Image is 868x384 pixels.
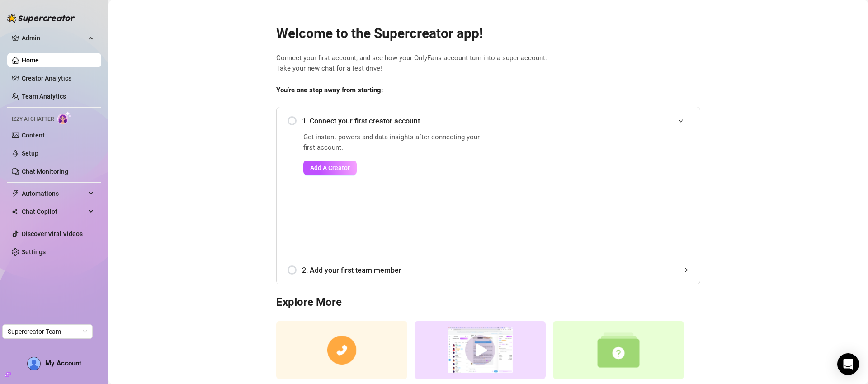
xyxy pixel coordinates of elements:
span: Add A Creator [310,164,350,171]
span: Izzy AI Chatter [12,115,54,123]
img: setup agency guide [553,321,684,380]
span: Admin [22,31,86,45]
a: Setup [22,150,38,157]
a: Discover Viral Videos [22,230,83,237]
a: Content [22,132,45,139]
span: Get instant powers and data insights after connecting your first account. [303,132,486,153]
span: expanded [678,118,684,123]
span: thunderbolt [12,190,19,197]
span: My Account [45,359,81,367]
a: Home [22,57,39,64]
div: 1. Connect your first creator account [288,110,689,132]
span: Supercreator Team [8,325,87,338]
span: Connect your first account, and see how your OnlyFans account turn into a super account. Take you... [276,53,700,74]
a: Chat Monitoring [22,168,68,175]
img: supercreator demo [415,321,546,380]
span: crown [12,34,19,42]
img: Chat Copilot [12,209,18,215]
span: build [5,371,11,378]
a: Team Analytics [22,93,66,100]
a: Creator Analytics [22,71,94,85]
strong: You’re one step away from starting: [276,86,383,94]
a: Add A Creator [303,161,486,175]
img: logo-BBDzfeDw.svg [7,14,75,23]
button: Add A Creator [303,161,357,175]
a: Settings [22,248,46,256]
span: Automations [22,186,86,201]
span: collapsed [684,267,689,273]
span: Chat Copilot [22,204,86,219]
span: 2. Add your first team member [302,265,689,276]
span: 1. Connect your first creator account [302,115,689,127]
div: 2. Add your first team member [288,259,689,281]
img: consulting call [276,321,407,380]
h2: Welcome to the Supercreator app! [276,25,700,42]
div: Open Intercom Messenger [837,353,859,375]
img: AD_cMMTxCeTpmN1d5MnKJ1j-_uXZCpTKapSSqNGg4PyXtR_tCW7gZXTNmFz2tpVv9LSyNV7ff1CaS4f4q0HLYKULQOwoM5GQR... [28,357,40,370]
img: AI Chatter [57,111,71,124]
iframe: Add Creators [508,132,689,248]
h3: Explore More [276,295,700,310]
